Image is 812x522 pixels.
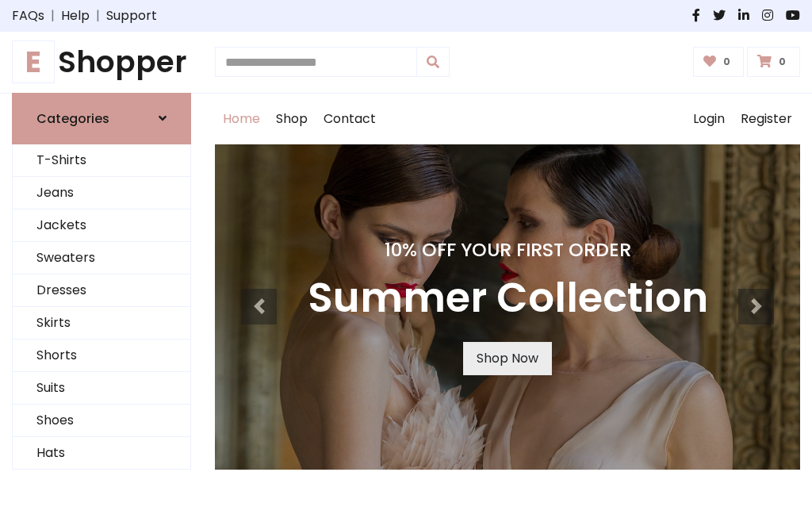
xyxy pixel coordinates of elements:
a: Suits [13,372,190,405]
h4: 10% Off Your First Order [308,239,708,261]
a: 0 [747,47,800,77]
a: Home [215,94,268,144]
h6: Categories [36,111,109,126]
a: Skirts [13,307,190,340]
a: Help [61,6,90,25]
a: Jackets [13,209,190,242]
a: Jeans [13,177,190,209]
a: Sweaters [13,242,190,274]
span: E [12,40,55,83]
a: T-Shirts [13,144,190,177]
a: Hats [13,437,190,470]
a: Register [733,94,800,144]
a: 0 [693,47,745,77]
span: 0 [719,55,734,69]
a: Dresses [13,274,190,307]
a: Support [106,6,157,25]
span: | [44,6,61,25]
a: Login [685,94,733,144]
a: Contact [316,94,384,144]
a: Shorts [13,340,190,372]
h1: Shopper [12,44,191,80]
a: EShopper [12,44,191,80]
a: Shop Now [463,342,552,375]
a: Shoes [13,405,190,437]
a: Categories [12,93,191,144]
span: | [90,6,106,25]
span: 0 [775,55,790,69]
a: Shop [268,94,316,144]
a: FAQs [12,6,44,25]
h3: Summer Collection [308,274,708,323]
